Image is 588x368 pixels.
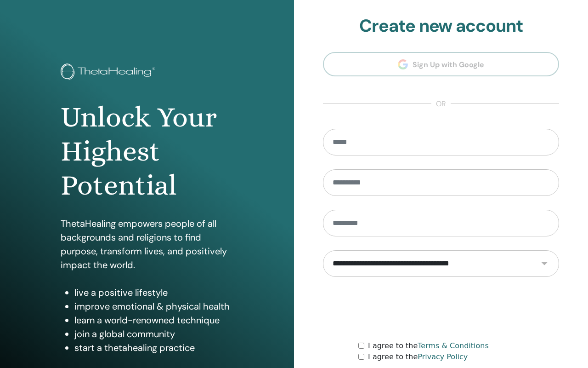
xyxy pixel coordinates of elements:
label: I agree to the [368,340,489,351]
li: start a thetahealing practice [74,341,234,355]
p: ThetaHealing empowers people of all backgrounds and religions to find purpose, transform lives, a... [61,217,234,272]
a: Privacy Policy [418,352,468,361]
h1: Unlock Your Highest Potential [61,100,234,203]
span: or [431,98,451,109]
li: join a global community [74,327,234,341]
iframe: reCAPTCHA [371,291,511,327]
li: learn a world-renowned technique [74,313,234,327]
a: Terms & Conditions [418,341,488,350]
label: I agree to the [368,351,468,362]
h2: Create new account [323,16,559,37]
li: improve emotional & physical health [74,299,234,313]
li: live a positive lifestyle [74,286,234,299]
